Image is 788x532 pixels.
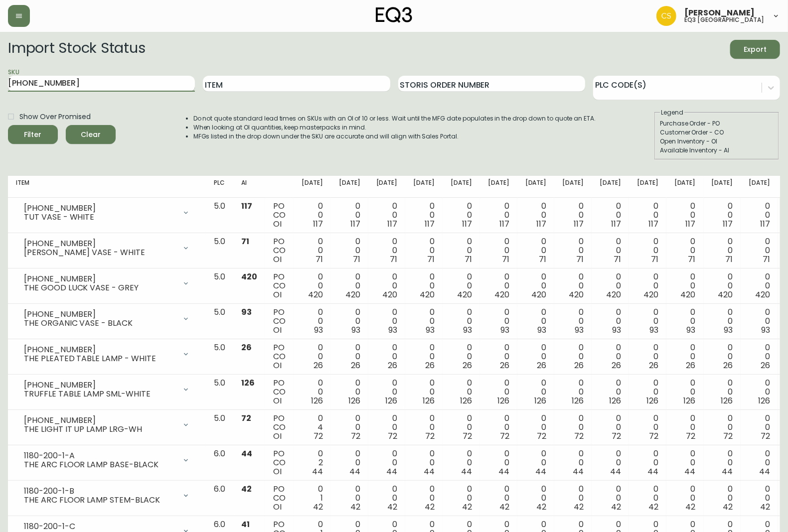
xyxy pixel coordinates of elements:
[660,146,774,155] div: Available Inventory - AI
[206,445,233,481] td: 6.0
[66,125,116,144] button: Clear
[24,460,176,469] div: THE ARC FLOOR LAMP BASE-BLACK
[573,466,584,477] span: 44
[420,289,435,300] span: 420
[353,254,360,265] span: 71
[749,308,770,335] div: 0 0
[637,343,658,370] div: 0 0
[562,343,584,370] div: 0 0
[502,254,509,265] span: 71
[386,395,398,406] span: 126
[390,254,398,265] span: 71
[206,410,233,445] td: 5.0
[532,289,547,300] span: 420
[562,449,584,476] div: 0 0
[314,324,323,336] span: 93
[339,202,360,229] div: 0 0
[651,254,658,265] span: 71
[674,308,696,335] div: 0 0
[537,360,547,371] span: 26
[755,289,770,300] span: 420
[8,40,145,59] h2: Import Stock Status
[488,414,509,441] div: 0 0
[451,414,472,441] div: 0 0
[24,274,176,283] div: [PHONE_NUMBER]
[488,343,509,370] div: 0 0
[600,308,621,335] div: 0 0
[562,202,584,229] div: 0 0
[494,289,509,300] span: 420
[273,414,286,441] div: PO CO
[413,343,435,370] div: 0 0
[16,379,198,400] div: [PHONE_NUMBER]TRUFFLE TABLE LAMP SML-WHITE
[413,379,435,405] div: 0 0
[376,308,398,335] div: 0 0
[383,289,398,300] span: 420
[351,430,360,442] span: 72
[451,343,472,370] div: 0 0
[538,324,547,336] span: 93
[241,342,252,353] span: 26
[273,466,282,477] span: OI
[763,254,770,265] span: 71
[637,379,658,405] div: 0 0
[451,202,472,229] div: 0 0
[8,125,58,144] button: Filter
[688,254,696,265] span: 71
[425,360,435,371] span: 26
[730,40,780,59] button: Export
[24,522,176,531] div: 1180-200-1-C
[704,176,741,198] th: [DATE]
[273,272,286,299] div: PO CO
[686,430,696,442] span: 72
[315,254,323,265] span: 71
[498,466,509,477] span: 44
[24,319,176,328] div: THE ORGANIC VASE - BLACK
[457,289,472,300] span: 420
[712,308,733,335] div: 0 0
[388,218,398,230] span: 117
[302,343,323,370] div: 0 0
[761,360,770,371] span: 26
[629,176,666,198] th: [DATE]
[308,289,323,300] span: 420
[525,414,547,441] div: 0 0
[600,237,621,264] div: 0 0
[16,237,198,259] div: [PHONE_NUMBER][PERSON_NAME] VASE - WHITE
[16,308,198,330] div: [PHONE_NUMBER]THE ORGANIC VASE - BLACK
[684,9,755,17] span: [PERSON_NAME]
[241,412,251,424] span: 72
[686,360,696,371] span: 26
[637,202,658,229] div: 0 0
[609,395,621,406] span: 126
[499,218,509,230] span: 117
[451,272,472,299] div: 0 0
[554,176,592,198] th: [DATE]
[24,248,176,257] div: [PERSON_NAME] VASE - WHITE
[536,466,547,477] span: 44
[674,237,696,264] div: 0 0
[388,430,398,442] span: 72
[637,449,658,476] div: 0 0
[206,339,233,375] td: 5.0
[425,430,435,442] span: 72
[376,343,398,370] div: 0 0
[574,360,584,371] span: 26
[8,176,206,198] th: Item
[376,414,398,441] div: 0 0
[738,43,772,56] span: Export
[273,430,282,442] span: OI
[461,466,472,477] span: 44
[273,343,286,370] div: PO CO
[712,379,733,405] div: 0 0
[233,176,265,198] th: AI
[425,218,435,230] span: 117
[574,430,584,442] span: 72
[413,449,435,476] div: 0 0
[16,343,198,365] div: [PHONE_NUMBER]THE PLEATED TABLE LAMP - WHITE
[19,112,91,122] span: Show Over Promised
[16,272,198,294] div: [PHONE_NUMBER]THE GOOD LUCK VASE - GREY
[712,343,733,370] div: 0 0
[24,213,176,222] div: TUT VASE - WHITE
[718,289,733,300] span: 420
